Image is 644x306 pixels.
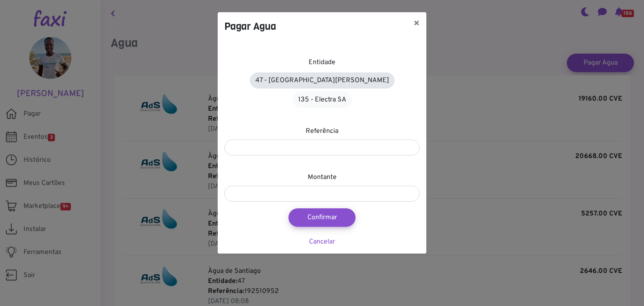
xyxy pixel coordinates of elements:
[309,238,335,246] a: Cancelar
[308,172,337,182] label: Montante
[407,12,426,36] button: ×
[306,126,338,136] label: Referência
[224,19,276,34] h4: Pagar Agua
[309,57,335,67] label: Entidade
[288,208,356,227] button: Confirmar
[250,73,395,88] a: 47 - [GEOGRAPHIC_DATA][PERSON_NAME]
[293,92,352,108] a: 135 - Electra SA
